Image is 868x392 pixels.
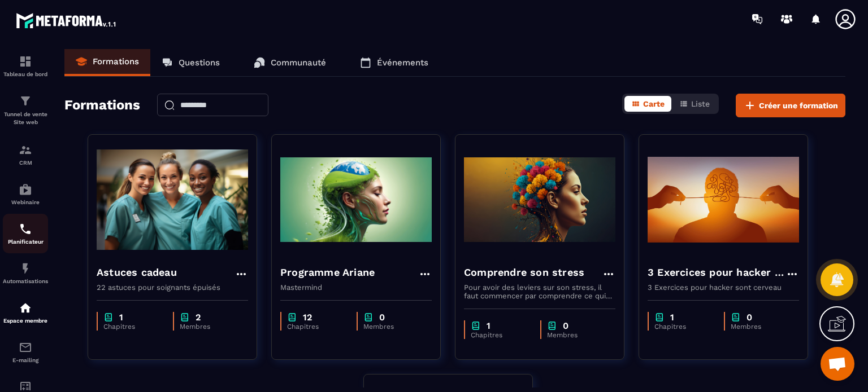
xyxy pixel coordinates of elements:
[670,312,674,323] p: 1
[19,55,32,68] img: formation
[119,312,123,323] p: 1
[19,341,32,354] img: email
[3,199,48,205] p: Webinaire
[487,320,491,331] p: 1
[180,323,237,331] p: Membres
[379,312,385,323] p: 0
[19,222,32,236] img: scheduler
[654,323,713,331] p: Chapitres
[287,312,297,323] img: chapter
[303,312,312,323] p: 12
[88,134,271,374] a: formation-backgroundAstuces cadeau22 astuces pour soignants épuiséschapter1Chapitreschapter2Membres
[3,214,48,253] a: schedulerschedulerPlanificateur
[3,253,48,293] a: automationsautomationsAutomatisations
[287,323,345,331] p: Chapitres
[648,283,799,292] p: 3 Exercices pour hacker sont cerveau
[97,143,248,256] img: formation-background
[639,134,822,374] a: formation-background3 Exercices pour hacker sont cerveau3 Exercices pour hacker sont cerveauchapt...
[731,312,741,323] img: chapter
[3,357,48,363] p: E-mailing
[821,347,854,381] div: Ouvrir le chat
[280,143,432,256] img: formation-background
[747,312,752,323] p: 0
[3,46,48,86] a: formationformationTableau de bord
[97,265,177,280] h4: Astuces cadeau
[3,86,48,135] a: formationformationTunnel de vente Site web
[547,320,557,331] img: chapter
[19,94,32,108] img: formation
[464,265,584,280] h4: Comprendre son stress
[464,283,615,300] p: Pour avoir des leviers sur son stress, il faut commencer par comprendre ce qui se passe.
[97,283,248,292] p: 22 astuces pour soignants épuisés
[19,262,32,275] img: automations
[19,143,32,157] img: formation
[3,71,48,77] p: Tableau de bord
[19,301,32,315] img: automations
[691,99,710,108] span: Liste
[179,58,220,68] p: Questions
[3,332,48,372] a: emailemailE-mailing
[3,293,48,332] a: automationsautomationsEspace membre
[363,323,420,331] p: Membres
[455,134,639,374] a: formation-backgroundComprendre son stressPour avoir des leviers sur son stress, il faut commencer...
[363,312,374,323] img: chapter
[280,265,375,280] h4: Programme Ariane
[643,99,665,108] span: Carte
[242,49,337,76] a: Communauté
[3,278,48,284] p: Automatisations
[624,96,671,112] button: Carte
[3,318,48,324] p: Espace membre
[93,56,139,67] p: Formations
[150,49,231,76] a: Questions
[196,312,201,323] p: 2
[349,49,440,76] a: Événements
[471,331,529,339] p: Chapitres
[563,320,568,331] p: 0
[103,323,162,331] p: Chapitres
[759,100,838,111] span: Créer une formation
[3,111,48,126] p: Tunnel de vente Site web
[3,174,48,214] a: automationsautomationsWebinaire
[16,10,118,30] img: logo
[103,312,114,323] img: chapter
[19,183,32,196] img: automations
[3,160,48,166] p: CRM
[64,94,140,117] h2: Formations
[271,134,455,374] a: formation-backgroundProgramme ArianeMastermindchapter12Chapitreschapter0Membres
[3,135,48,174] a: formationformationCRM
[654,312,665,323] img: chapter
[280,283,432,292] p: Mastermind
[3,239,48,245] p: Planificateur
[648,143,799,256] img: formation-background
[377,58,428,68] p: Événements
[731,323,788,331] p: Membres
[547,331,604,339] p: Membres
[464,143,615,256] img: formation-background
[180,312,190,323] img: chapter
[471,320,481,331] img: chapter
[736,94,845,117] button: Créer une formation
[648,265,785,280] h4: 3 Exercices pour hacker sont cerveau
[64,49,150,76] a: Formations
[672,96,717,112] button: Liste
[271,58,326,68] p: Communauté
